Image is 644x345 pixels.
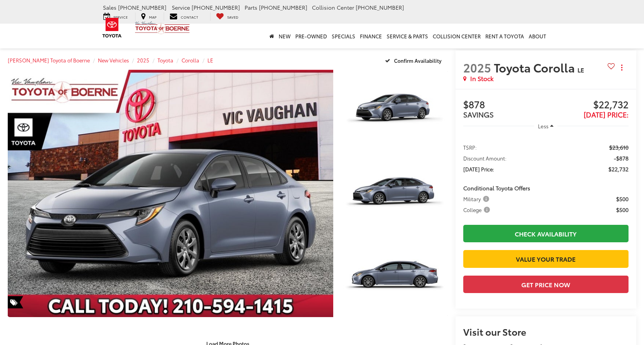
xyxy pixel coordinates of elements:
[546,99,629,111] span: $22,732
[615,60,629,74] button: Actions
[113,14,128,19] span: Service
[358,24,384,48] a: Finance
[293,24,329,48] a: Pre-Owned
[135,21,190,34] img: Vic Vaughan Toyota of Boerne
[342,154,448,233] a: Expand Photo 2
[463,195,492,203] button: Military
[98,57,129,64] a: New Vehicles
[430,24,483,48] a: Collision Center
[616,206,629,214] span: $500
[135,12,162,21] a: Map
[621,64,622,71] span: dropdown dots
[463,206,492,214] span: College
[463,165,494,173] span: [DATE] Price:
[8,57,90,64] a: [PERSON_NAME] Toyota of Boerne
[192,3,240,11] span: [PHONE_NUMBER]
[98,12,134,21] a: Service
[259,3,307,11] span: [PHONE_NUMBER]
[149,14,156,19] span: Map
[584,109,629,119] span: [DATE] Price:
[463,59,491,76] span: 2025
[494,59,577,76] span: Toyota Corolla
[384,24,430,48] a: Service & Parts: Opens in a new tab
[577,65,584,74] span: LE
[463,99,546,111] span: $878
[8,70,333,317] a: Expand Photo 0
[210,12,244,21] a: My Saved Vehicles
[463,154,507,162] span: Discount Amount:
[227,14,238,19] span: Saved
[538,122,548,129] span: Less
[616,195,629,203] span: $500
[245,3,257,11] span: Parts
[172,3,190,11] span: Service
[614,154,629,162] span: -$878
[8,296,23,309] span: Special
[182,57,199,64] a: Corolla
[470,74,493,83] span: In Stock
[463,206,493,214] button: College
[276,24,293,48] a: New
[5,69,337,318] img: 2025 Toyota Corolla LE
[98,15,127,40] img: Toyota
[164,12,204,21] a: Contact
[181,14,198,19] span: Contact
[608,165,629,173] span: $22,732
[356,3,404,11] span: [PHONE_NUMBER]
[267,24,276,48] a: Home
[463,276,629,293] button: Get Price Now
[463,326,629,336] h2: Visit our Store
[483,24,526,48] a: Rent a Toyota
[463,143,477,151] span: TSRP:
[329,24,358,48] a: Specials
[103,3,116,11] span: Sales
[534,119,557,133] button: Less
[341,236,449,317] img: 2025 Toyota Corolla LE
[381,53,448,67] button: Confirm Availability
[463,250,629,267] a: Value Your Trade
[342,70,448,149] a: Expand Photo 1
[463,225,629,242] a: Check Availability
[137,57,149,64] a: 2025
[463,195,491,203] span: Military
[609,143,629,151] span: $23,610
[118,3,166,11] span: [PHONE_NUMBER]
[463,184,530,192] span: Conditional Toyota Offers
[158,57,173,64] a: Toyota
[526,24,548,48] a: About
[394,57,442,64] span: Confirm Availability
[341,153,449,234] img: 2025 Toyota Corolla LE
[463,109,494,119] span: SAVINGS
[207,57,213,64] a: LE
[341,69,449,150] img: 2025 Toyota Corolla LE
[342,237,448,317] a: Expand Photo 3
[312,3,354,11] span: Collision Center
